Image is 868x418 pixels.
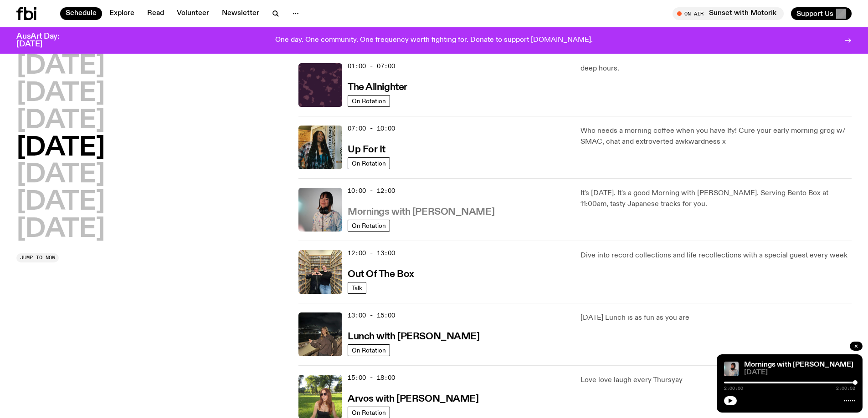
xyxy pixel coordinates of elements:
h3: AusArt Day: [DATE] [16,33,75,48]
span: On Rotation [352,97,386,104]
h3: Out Of The Box [348,270,414,279]
span: [DATE] [744,369,855,376]
button: [DATE] [16,136,105,161]
a: Schedule [60,7,102,20]
a: The Allnighter [348,81,407,92]
span: On Rotation [352,160,386,166]
span: On Rotation [352,222,386,229]
h3: Up For It [348,145,385,155]
img: Izzy Page stands above looking down at Opera Bar. She poses in front of the Harbour Bridge in the... [298,312,342,356]
h3: The Allnighter [348,83,407,92]
span: 2:00:02 [836,386,855,391]
a: On Rotation [348,157,390,169]
button: [DATE] [16,217,105,242]
a: Lunch with [PERSON_NAME] [348,330,479,342]
button: Support Us [791,7,852,20]
span: Talk [352,284,362,291]
a: On Rotation [348,220,390,232]
button: [DATE] [16,54,105,79]
p: It's [DATE]. It's a good Morning with [PERSON_NAME]. Serving Bento Box at 11:00am, tasty Japanese... [580,188,852,210]
p: [DATE] Lunch is as fun as you are [580,312,852,323]
span: 13:00 - 15:00 [348,311,395,320]
a: Talk [348,282,366,294]
p: deep hours. [580,63,852,74]
a: Mornings with [PERSON_NAME] [744,361,853,368]
span: On Rotation [352,347,386,353]
img: Ify - a Brown Skin girl with black braided twists, looking up to the side with her tongue stickin... [298,126,342,169]
img: Kana Frazer is smiling at the camera with her head tilted slightly to her left. She wears big bla... [298,188,342,232]
img: Matt and Kate stand in the music library and make a heart shape with one hand each. [298,250,342,294]
a: Out Of The Box [348,268,414,279]
button: [DATE] [16,108,105,134]
h3: Lunch with [PERSON_NAME] [348,332,479,342]
h3: Arvos with [PERSON_NAME] [348,394,478,404]
p: Who needs a morning coffee when you have Ify! Cure your early morning grog w/ SMAC, chat and extr... [580,126,852,147]
a: Arvos with [PERSON_NAME] [348,393,478,404]
a: Read [142,7,169,20]
a: Newsletter [216,7,265,20]
button: Jump to now [16,253,59,262]
p: Love love laugh every Thursyay [580,375,852,386]
span: 07:00 - 10:00 [348,124,395,133]
button: [DATE] [16,81,105,106]
span: 10:00 - 12:00 [348,186,395,195]
span: 01:00 - 07:00 [348,62,395,71]
button: [DATE] [16,162,105,188]
h3: Mornings with [PERSON_NAME] [348,207,494,217]
span: Support Us [796,10,833,18]
span: 15:00 - 18:00 [348,373,395,382]
a: Explore [104,7,140,20]
a: Up For It [348,143,385,155]
a: Volunteer [171,7,215,20]
span: 12:00 - 13:00 [348,249,395,257]
button: [DATE] [16,190,105,215]
p: One day. One community. One frequency worth fighting for. Donate to support [DOMAIN_NAME]. [275,36,593,45]
a: On Rotation [348,95,390,107]
p: Dive into record collections and life recollections with a special guest every week [580,250,852,261]
span: Jump to now [20,255,55,260]
a: Mornings with [PERSON_NAME] [348,206,494,217]
button: On AirSunset with Motorik [673,7,784,20]
span: On Rotation [352,409,386,416]
img: Kana Frazer is smiling at the camera with her head tilted slightly to her left. She wears big bla... [724,362,739,376]
a: On Rotation [348,344,390,356]
span: 2:00:00 [724,386,743,391]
